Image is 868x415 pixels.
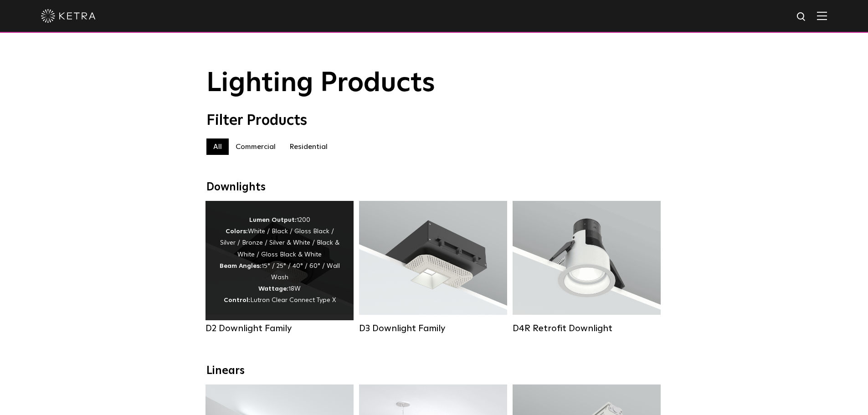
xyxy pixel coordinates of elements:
div: Downlights [206,181,662,194]
img: ketra-logo-2019-white [41,9,96,23]
div: 1200 White / Black / Gloss Black / Silver / Bronze / Silver & White / Black & White / Gloss Black... [219,215,340,307]
div: Linears [206,364,662,378]
a: D3 Downlight Family Lumen Output:700 / 900 / 1100Colors:White / Black / Silver / Bronze / Paintab... [359,201,507,334]
div: D4R Retrofit Downlight [513,323,661,334]
a: D2 Downlight Family Lumen Output:1200Colors:White / Black / Gloss Black / Silver / Bronze / Silve... [205,201,354,334]
strong: Wattage: [258,286,288,292]
strong: Lumen Output: [249,217,297,223]
img: Hamburger%20Nav.svg [817,11,827,20]
strong: Control: [224,297,250,303]
label: Commercial [229,138,282,155]
strong: Beam Angles: [220,263,262,269]
div: Filter Products [206,112,662,129]
label: All [206,138,229,155]
span: Lutron Clear Connect Type X [250,297,336,303]
strong: Colors: [226,228,248,235]
img: search icon [796,11,807,23]
div: D3 Downlight Family [359,323,507,334]
a: D4R Retrofit Downlight Lumen Output:800Colors:White / BlackBeam Angles:15° / 25° / 40° / 60°Watta... [513,201,661,334]
div: D2 Downlight Family [205,323,354,334]
label: Residential [282,138,334,155]
span: Lighting Products [206,70,435,97]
